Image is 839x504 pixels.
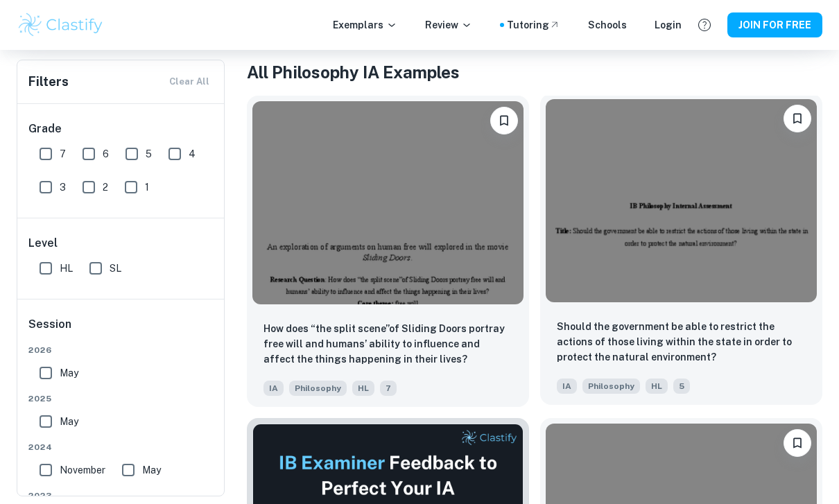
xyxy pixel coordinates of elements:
[646,379,668,394] span: HL
[146,146,152,162] span: 5
[490,107,518,134] button: Please log in to bookmark exemplars
[352,381,374,396] span: HL
[380,381,397,396] span: 7
[103,180,108,195] span: 2
[425,17,472,33] p: Review
[142,462,161,478] span: May
[28,441,214,453] span: 2024
[784,105,811,132] button: Please log in to bookmark exemplars
[28,316,214,344] h6: Session
[673,379,690,394] span: 5
[289,381,347,396] span: Philosophy
[655,17,682,33] a: Login
[60,462,105,478] span: November
[60,146,66,162] span: 7
[28,392,214,405] span: 2025
[28,344,214,356] span: 2026
[247,60,822,85] h1: All Philosophy IA Examples
[145,180,149,195] span: 1
[557,319,806,365] p: Should the government be able to restrict the actions of those living within the state in order t...
[252,101,524,304] img: Philosophy IA example thumbnail: How does “the split scene”of Sliding Doo
[507,17,560,33] a: Tutoring
[546,99,817,302] img: Philosophy IA example thumbnail: Should the government be able to restric
[540,96,822,407] a: Please log in to bookmark exemplarsShould the government be able to restrict the actions of those...
[103,146,109,162] span: 6
[333,17,397,33] p: Exemplars
[693,13,716,37] button: Help and Feedback
[28,235,214,252] h6: Level
[17,11,105,39] img: Clastify logo
[784,429,811,457] button: Please log in to bookmark exemplars
[60,414,78,429] span: May
[28,489,214,502] span: 2023
[557,379,577,394] span: IA
[60,180,66,195] span: 3
[28,72,69,92] h6: Filters
[189,146,196,162] span: 4
[28,121,214,137] h6: Grade
[60,261,73,276] span: HL
[263,381,284,396] span: IA
[588,17,627,33] a: Schools
[582,379,640,394] span: Philosophy
[247,96,529,407] a: Please log in to bookmark exemplarsHow does “the split scene”of Sliding Doors portray free will a...
[263,321,512,367] p: How does “the split scene”of Sliding Doors portray free will and humans’ ability to influence and...
[727,12,822,37] button: JOIN FOR FREE
[60,365,78,381] span: May
[110,261,121,276] span: SL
